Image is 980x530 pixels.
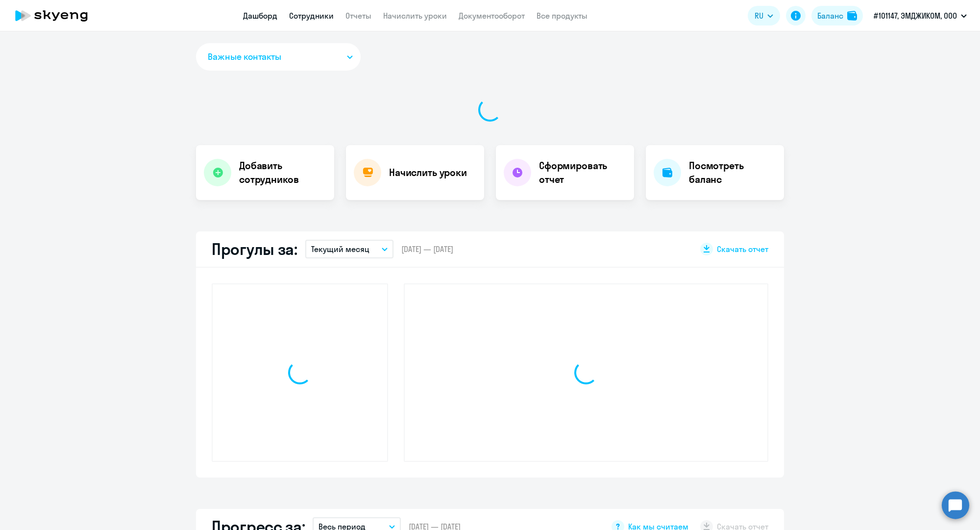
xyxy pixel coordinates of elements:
h4: Добавить сотрудников [239,159,326,186]
a: Начислить уроки [383,11,447,21]
p: #101147, ЭМДЖИКОМ, ООО [874,10,957,22]
a: Документооборот [459,11,525,21]
button: Текущий месяц [305,240,393,258]
span: Важные контакты [208,50,281,63]
a: Дашборд [243,11,277,21]
a: Сотрудники [289,11,334,21]
span: Скачать отчет [717,244,768,254]
h4: Посмотреть баланс [689,159,776,186]
h2: Прогулы за: [212,239,297,259]
h4: Сформировать отчет [539,159,626,186]
button: #101147, ЭМДЖИКОМ, ООО [869,4,972,27]
h4: Начислить уроки [389,166,467,179]
span: [DATE] — [DATE] [401,244,453,254]
a: Отчеты [345,11,371,21]
button: Важные контакты [196,43,361,71]
button: Балансbalance [811,6,863,25]
button: RU [748,6,780,25]
span: RU [755,10,763,22]
p: Текущий месяц [311,243,369,255]
div: Баланс [817,10,843,22]
img: balance [847,11,857,21]
a: Все продукты [537,11,588,21]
